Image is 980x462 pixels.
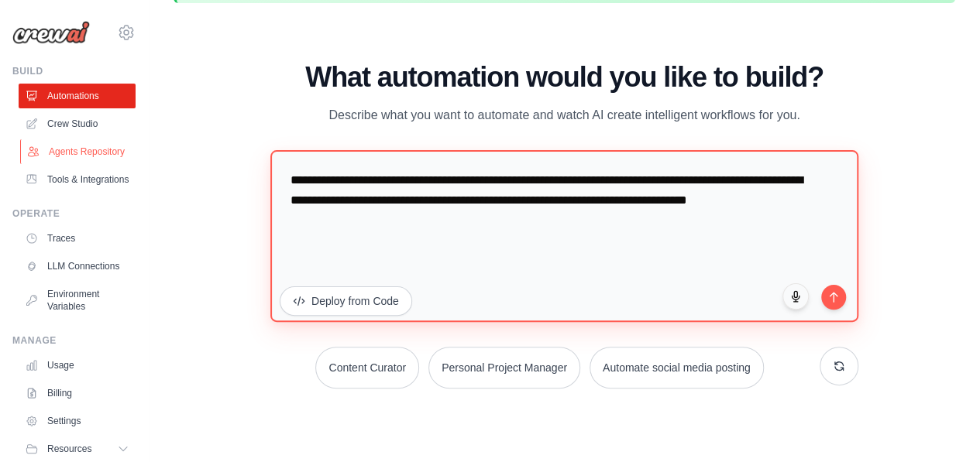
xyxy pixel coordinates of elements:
[12,207,136,220] div: Operate
[19,226,136,251] a: Traces
[19,254,136,279] a: LLM Connections
[47,443,91,455] span: Resources
[428,347,580,388] button: Personal Project Manager
[19,84,136,108] a: Automations
[903,388,980,462] iframe: Chat Widget
[12,21,90,44] img: Logo
[19,409,136,433] a: Settings
[590,347,764,388] button: Automate social media posting
[12,334,136,347] div: Manage
[12,65,136,77] div: Build
[19,167,136,192] a: Tools & Integrations
[280,286,412,316] button: Deploy from Code
[19,111,136,136] a: Crew Studio
[19,436,136,461] button: Resources
[304,105,825,125] p: Describe what you want to automate and watch AI create intelligent workflows for you.
[19,353,136,378] a: Usage
[19,282,136,319] a: Environment Variables
[19,381,136,406] a: Billing
[315,347,419,388] button: Content Curator
[20,139,137,164] a: Agents Repository
[270,62,858,93] h1: What automation would you like to build?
